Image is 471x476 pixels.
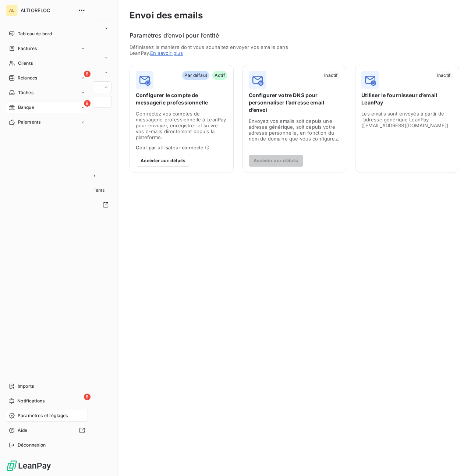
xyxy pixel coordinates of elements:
div: AL [6,4,18,16]
button: Accéder aux détails [249,155,303,167]
span: ALTIORELOC [21,7,74,13]
span: Coût par utilisateur connecté [136,145,203,150]
iframe: Intercom live chat [446,451,464,469]
span: Actif [212,71,227,80]
span: Par défaut [182,71,209,80]
span: Notifications [17,398,45,404]
span: Imports [18,383,34,390]
span: Paiements [18,119,40,125]
a: En savoir plus [150,50,183,56]
span: Relances [18,75,37,81]
span: Déconnexion [18,442,46,448]
span: Tableau de bord [18,31,52,37]
span: Tâches [18,89,33,96]
span: Aide [18,427,28,434]
button: Accéder aux détails [136,155,190,167]
span: Configurer le compte de messagerie professionnelle [136,92,227,106]
span: Configurer votre DNS pour personnaliser l’adresse email d’envoi [249,92,340,114]
span: 9 [84,100,91,107]
span: 6 [84,71,91,77]
h6: Paramètres d’envoi pour l’entité [130,31,459,40]
span: Paramètres et réglages [18,412,68,419]
h3: Envoi des emails [130,9,459,22]
span: Inactif [322,71,340,80]
span: Inactif [435,71,453,80]
span: Clients [18,60,33,67]
span: Définissez la manière dont vous souhaitez envoyer vos emails dans LeanPay. [130,44,290,56]
span: Envoyez vos emails soit depuis une adresse générique, soit depuis votre adresse personnelle, en f... [249,118,340,142]
a: Aide [6,425,88,436]
span: Les emails sont envoyés à partir de l’adresse générique LeanPay ([EMAIL_ADDRESS][DOMAIN_NAME]). [361,111,453,128]
span: Factures [18,45,37,52]
span: Banque [18,104,34,111]
img: Logo LeanPay [6,460,52,472]
span: Utiliser le fournisseur d’email LeanPay [361,92,453,106]
span: Connectez vos comptes de messagerie professionnelle à LeanPay pour envoyer, enregistrer et suivre... [136,111,227,150]
span: 8 [84,394,91,400]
